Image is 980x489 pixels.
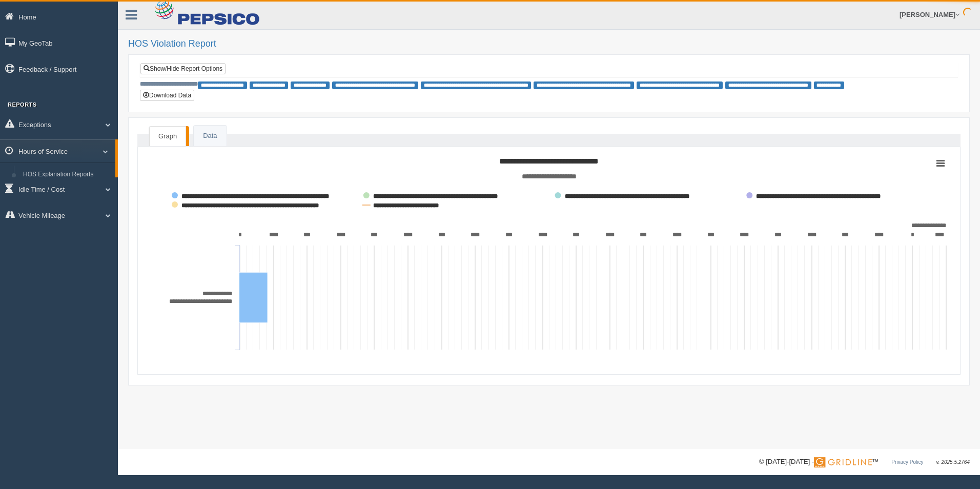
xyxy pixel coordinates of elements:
[936,459,970,465] span: v. 2025.5.2764
[18,166,115,184] a: HOS Explanation Reports
[140,63,226,74] a: Show/Hide Report Options
[759,457,970,467] div: © [DATE]-[DATE] - ™
[891,459,923,465] a: Privacy Policy
[194,126,226,147] a: Data
[814,457,872,467] img: Gridline
[140,90,194,101] button: Download Data
[149,126,186,147] a: Graph
[128,39,970,49] h2: HOS Violation Report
